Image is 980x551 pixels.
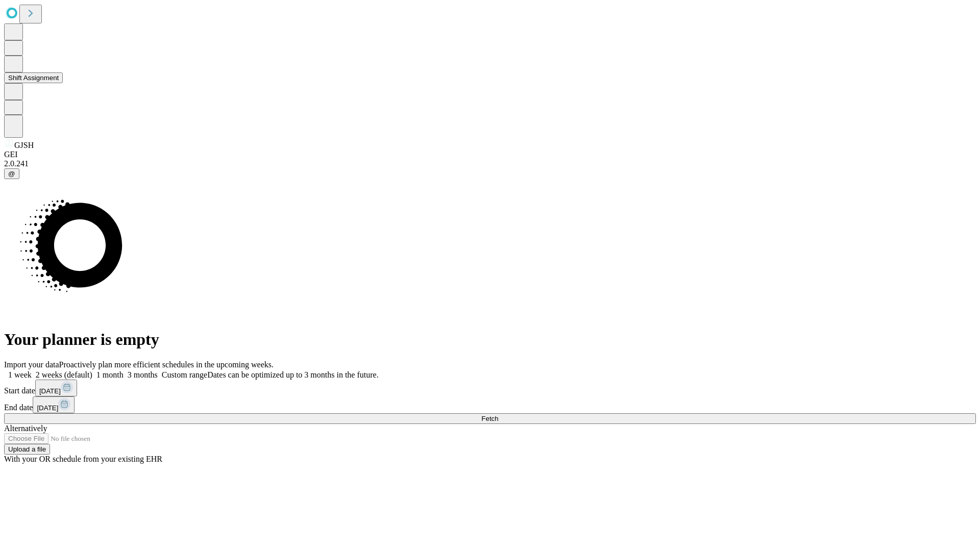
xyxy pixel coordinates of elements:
[162,370,207,379] span: Custom range
[96,370,124,379] span: 1 month
[4,424,47,433] span: Alternatively
[4,168,19,179] button: @
[4,444,50,455] button: Upload a file
[4,380,976,396] div: Start date
[4,72,63,83] button: Shift Assignment
[39,387,61,395] span: [DATE]
[33,396,75,413] button: [DATE]
[4,330,976,349] h1: Your planner is empty
[4,360,59,369] span: Import your data
[35,380,77,396] button: [DATE]
[8,370,32,379] span: 1 week
[36,370,92,379] span: 2 weeks (default)
[4,159,976,168] div: 2.0.241
[14,141,34,149] span: GJSH
[59,360,274,369] span: Proactively plan more efficient schedules in the upcoming weeks.
[8,170,15,178] span: @
[4,150,976,159] div: GEI
[128,370,158,379] span: 3 months
[37,404,58,412] span: [DATE]
[4,455,162,463] span: With your OR schedule from your existing EHR
[4,396,976,413] div: End date
[4,413,976,424] button: Fetch
[207,370,378,379] span: Dates can be optimized up to 3 months in the future.
[481,415,498,422] span: Fetch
